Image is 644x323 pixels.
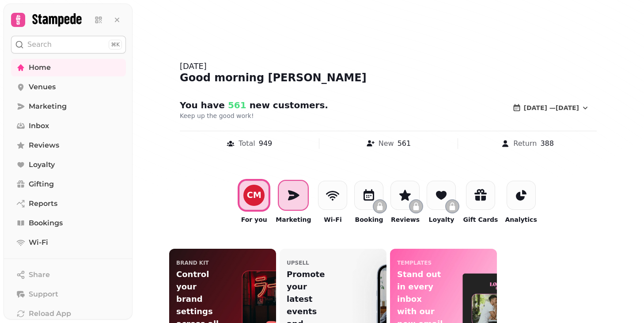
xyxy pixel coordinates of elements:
[391,215,420,224] p: Reviews
[11,137,126,154] a: Reviews
[11,117,126,135] a: Inbox
[11,78,126,96] a: Venues
[29,308,71,319] span: Reload App
[276,215,311,224] p: Marketing
[505,215,537,224] p: Analytics
[11,234,126,251] a: Wi-Fi
[11,305,126,323] button: Reload App
[180,71,597,85] div: Good morning [PERSON_NAME]
[29,270,50,280] span: Share
[463,215,498,224] p: Gift Cards
[11,266,126,284] button: Share
[180,111,406,120] p: Keep up the good work!
[180,99,349,111] h2: You have new customer s .
[225,100,246,110] span: 561
[11,156,126,174] a: Loyalty
[29,82,56,92] span: Venues
[29,121,49,131] span: Inbox
[180,60,597,72] div: [DATE]
[11,175,126,193] a: Gifting
[11,59,126,76] a: Home
[247,191,261,199] div: C M
[29,62,51,73] span: Home
[29,140,59,151] span: Reviews
[524,105,579,111] span: [DATE] — [DATE]
[11,214,126,232] a: Bookings
[29,289,58,300] span: Support
[11,36,126,53] button: Search⌘K
[176,259,209,266] p: Brand Kit
[27,39,52,50] p: Search
[397,259,432,266] p: templates
[29,160,55,170] span: Loyalty
[29,101,67,112] span: Marketing
[29,218,63,228] span: Bookings
[29,237,48,248] span: Wi-Fi
[109,40,122,49] div: ⌘K
[11,98,126,115] a: Marketing
[505,99,597,117] button: [DATE] —[DATE]
[11,195,126,213] a: Reports
[29,179,54,190] span: Gifting
[287,259,309,266] p: upsell
[429,215,455,224] p: Loyalty
[241,215,267,224] p: For you
[29,198,57,209] span: Reports
[11,285,126,303] button: Support
[324,215,341,224] p: Wi-Fi
[355,215,383,224] p: Booking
